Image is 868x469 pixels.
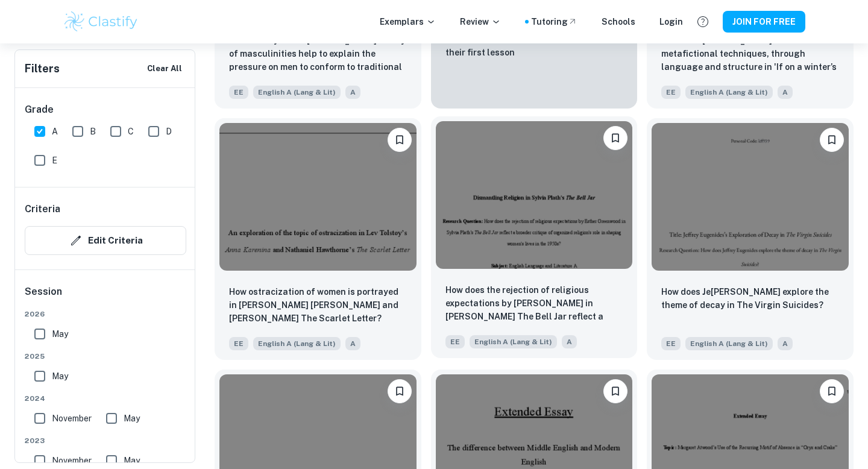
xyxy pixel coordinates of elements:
a: Login [659,15,683,28]
h6: Session [25,285,186,309]
span: 2026 [25,309,186,319]
img: Clastify logo [63,10,139,34]
p: Review [460,15,501,28]
button: Please log in to bookmark exemplars [820,128,844,152]
h6: Filters [25,60,60,77]
span: English A (Lang & Lit) [253,337,341,350]
p: In what ways does R.W. Connell’s theory of masculinities help to explain the pressure on men to c... [229,34,407,75]
a: Tutoring [531,15,577,28]
span: 2024 [25,393,186,404]
p: How does Italo Calvino's use of metafictional techniques, through language and structure in 'If o... [661,34,839,75]
a: Please log in to bookmark exemplarsHow does Je ffrey Eugenides explore the theme of decay in The ... [647,118,854,360]
button: Please log in to bookmark exemplars [388,128,412,152]
a: Please log in to bookmark exemplarsHow ostracization of women is portrayed in Lev Tolstoy's Anna ... [215,118,421,360]
button: JOIN FOR FREE [723,11,805,33]
span: A [345,337,360,350]
p: How ostracization of women is portrayed in Lev Tolstoy's Anna Karenina and Nathaniel Hawthorne's ... [229,285,407,325]
span: EE [661,86,681,99]
span: English A (Lang & Lit) [470,335,557,348]
span: C [128,125,134,138]
span: EE [229,337,248,350]
button: Please log in to bookmark exemplars [603,126,627,150]
span: May [52,327,68,341]
: How does Je ffrey Eugenides explore the theme of decay in The Virgin Suicides? [661,285,839,312]
span: May [124,412,140,425]
span: E [52,154,57,167]
span: English A (Lang & Lit) [685,337,773,350]
p: Exemplars [380,15,436,28]
a: Please log in to bookmark exemplarsHow does the rejection of religious expectations by Esther Gre... [431,118,638,360]
button: Help and Feedback [693,11,713,32]
span: A [562,335,577,348]
h6: Criteria [25,202,60,216]
button: Edit Criteria [25,226,186,255]
span: D [166,125,172,138]
span: B [90,125,96,138]
span: English A (Lang & Lit) [685,86,773,99]
h6: Grade [25,102,186,117]
span: November [52,454,92,467]
img: English A (Lang & Lit) EE example thumbnail: How does the rejection of religious expe [436,121,633,269]
button: Please log in to bookmark exemplars [603,379,627,403]
span: 2025 [25,351,186,362]
button: Please log in to bookmark exemplars [820,379,844,403]
span: EE [661,337,681,350]
p: How does the rejection of religious expectations by Esther Greenwood in Sylvia Plath’s The Bell J... [445,283,623,324]
span: EE [445,335,465,348]
span: EE [229,86,248,99]
img: English A (Lang & Lit) EE example thumbnail: How ostracization of women is portrayed [219,123,417,271]
span: May [124,454,140,467]
button: Clear All [144,60,185,78]
span: English A (Lang & Lit) [253,86,341,99]
span: November [52,412,92,425]
span: May [52,370,68,383]
span: A [778,86,793,99]
img: English A (Lang & Lit) EE example thumbnail: How does Je ffrey Eugenides explore the [652,123,849,271]
span: A [52,125,58,138]
span: 2023 [25,435,186,446]
button: Please log in to bookmark exemplars [388,379,412,403]
span: A [345,86,360,99]
a: Schools [602,15,635,28]
p: 96% of students feel more confident after their first lesson [445,33,623,59]
span: A [778,337,793,350]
